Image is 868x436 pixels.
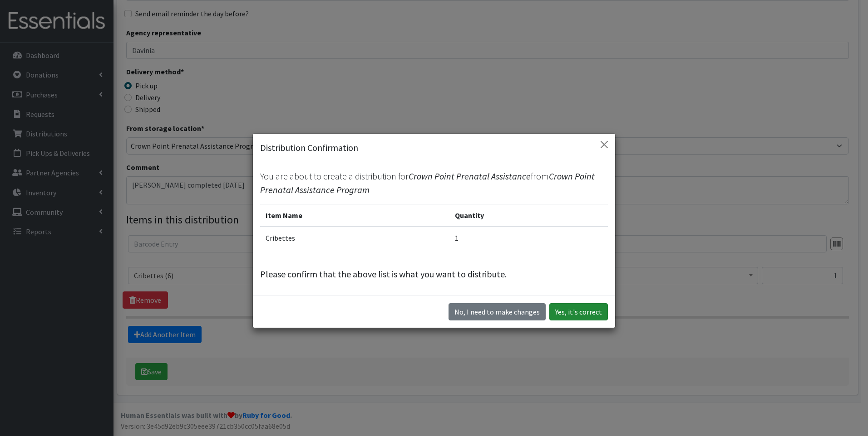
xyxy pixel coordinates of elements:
[449,303,546,320] button: No I need to make changes
[597,137,612,152] button: Close
[260,204,449,227] th: Item Name
[260,227,449,249] td: Cribettes
[449,227,608,249] td: 1
[260,170,608,197] p: You are about to create a distribution for from
[449,204,608,227] th: Quantity
[260,267,608,281] p: Please confirm that the above list is what you want to distribute.
[409,170,531,182] span: Crown Point Prenatal Assistance
[260,141,358,155] h5: Distribution Confirmation
[549,303,608,320] button: Yes, it's correct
